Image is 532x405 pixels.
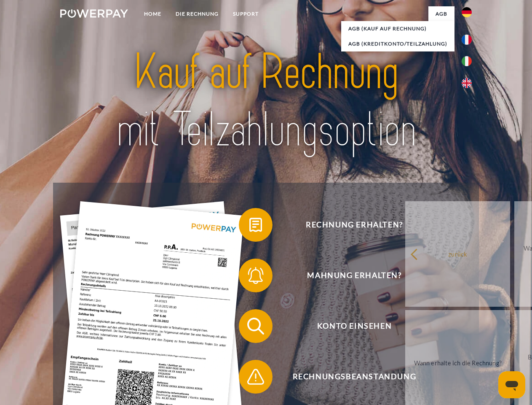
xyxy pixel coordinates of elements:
a: AGB (Kreditkonto/Teilzahlung) [341,36,454,51]
div: Wann erhalte ich die Rechnung? [410,357,505,368]
img: title-powerpay_de.svg [80,40,452,162]
span: Mahnung erhalten? [251,259,457,292]
span: Rechnung erhalten? [251,208,457,242]
button: Mahnung erhalten? [239,259,458,292]
img: qb_warning.svg [245,366,266,387]
button: Rechnungsbeanstandung [239,360,458,394]
img: qb_bill.svg [245,214,266,235]
img: logo-powerpay-white.svg [60,9,128,18]
a: AGB (Kauf auf Rechnung) [341,21,454,36]
img: fr [462,35,472,45]
img: en [462,78,472,88]
a: Home [137,6,168,22]
img: it [462,56,472,66]
button: Konto einsehen [239,309,458,343]
div: zurück [410,248,505,259]
a: DIE RECHNUNG [168,6,226,22]
a: SUPPORT [226,6,266,22]
span: Konto einsehen [251,309,457,343]
span: Rechnungsbeanstandung [251,360,457,394]
img: qb_search.svg [245,316,266,337]
iframe: Schaltfläche zum Öffnen des Messaging-Fensters [498,371,525,398]
img: qb_bell.svg [245,265,266,286]
a: agb [428,6,454,22]
img: de [462,7,472,17]
button: Rechnung erhalten? [239,208,458,242]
